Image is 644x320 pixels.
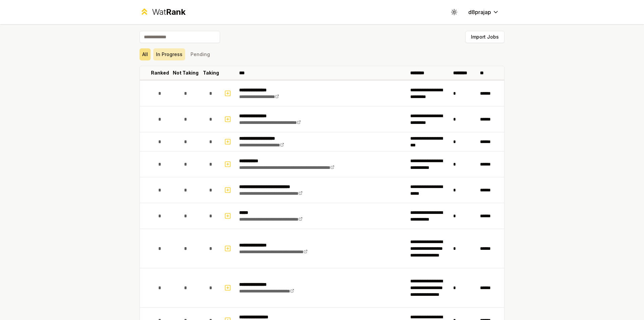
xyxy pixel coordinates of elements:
button: d8prajap [463,6,504,18]
p: Not Taking [173,70,199,76]
span: Rank [166,7,185,17]
button: All [140,48,151,60]
button: In Progress [153,48,185,60]
button: Pending [188,48,213,60]
p: Ranked [151,70,169,76]
button: Import Jobs [465,31,504,43]
p: Taking [203,70,219,76]
a: WatRank [140,7,185,17]
span: d8prajap [468,8,491,16]
div: Wat [152,7,185,17]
